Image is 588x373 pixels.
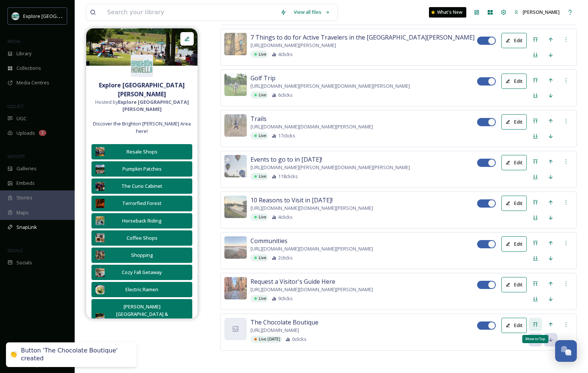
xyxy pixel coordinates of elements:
[16,180,35,187] span: Embeds
[251,196,333,205] span: 10 Reasons to Visit in [DATE]!
[118,99,189,112] strong: Explore [GEOGRAPHIC_DATA][PERSON_NAME]
[251,236,287,245] span: Communities
[251,318,318,327] span: The Chocolate Boutique
[21,347,129,363] div: Button 'The Chocolate Boutique' created
[251,132,268,139] div: Live
[251,327,299,334] span: [URL][DOMAIN_NAME]
[7,38,21,44] span: MEDIA
[16,115,27,122] span: UGC
[16,165,37,172] span: Galleries
[16,224,37,231] span: SnapLink
[12,12,19,20] img: 67e7af72-b6c8-455a-acf8-98e6fe1b68aa.avif
[224,114,247,137] img: %2540emilykayerobinson.png
[90,99,194,113] span: Hosted by
[108,165,175,172] div: Pumpkin Patches
[278,132,295,139] span: 17 clicks
[251,277,335,286] span: Request a Visitor's Guide Here
[251,295,268,302] div: Live
[108,234,175,242] div: Coffee Shops
[501,114,527,130] button: Edit
[7,153,25,159] span: WIDGETS
[501,277,527,292] button: Edit
[224,277,247,299] img: AADEB289-64A1-4D42-9568-175DB3FBE7D6.jpeg
[251,164,410,171] span: [URL][DOMAIN_NAME][PERSON_NAME][DOMAIN_NAME][PERSON_NAME]
[429,7,466,18] a: What's New
[108,148,175,155] div: Resale Shops
[251,254,268,261] div: Live
[251,51,268,58] div: Live
[251,173,268,180] div: Live
[278,295,293,302] span: 9 clicks
[96,285,105,294] img: 53d4e785-222f-438c-9a68-0f3a5003fe27.jpg
[224,74,247,96] img: 51a3dc1b-6c53-48e0-945c-dec546612afd.jpg
[523,9,560,15] span: [PERSON_NAME]
[251,114,267,123] span: Trails
[96,165,105,174] img: ef193b25-89e9-47f9-963e-26e55b8bb92c.jpg
[501,74,527,89] button: Edit
[224,155,247,177] img: %2540pei.design%25204.jpg
[251,214,268,221] div: Live
[278,51,293,58] span: 4 clicks
[16,50,31,57] span: Library
[251,336,282,343] div: Live [DATE]
[96,147,105,156] img: 607aa171-f554-4112-8704-2d8b696068ae.jpg
[91,248,192,263] button: Shopping
[91,196,192,211] button: Terrorfied Forest
[522,335,548,343] div: Move to Top
[224,236,247,259] img: %2540strutzballooning%25201.jpg
[96,233,105,242] img: 4aea3e06-4ec9-4247-ac13-78809116f78e.jpg
[131,55,153,77] img: 67e7af72-b6c8-455a-acf8-98e6fe1b68aa.avif
[91,282,192,297] button: Electric Ramen
[278,254,293,261] span: 2 clicks
[290,5,334,19] a: View all files
[251,42,336,49] span: [URL][DOMAIN_NAME][PERSON_NAME]
[16,65,41,72] span: Collections
[91,178,192,194] button: The Curio Cabinet
[91,265,192,280] button: Cozy Fall Getaway
[251,245,373,252] span: [URL][DOMAIN_NAME][DOMAIN_NAME][PERSON_NAME]
[86,28,197,66] img: cb6c9135-67c4-4434-a57e-82c280aac642.jpg
[501,236,527,252] button: Edit
[224,33,247,55] img: 4f3c1eaa-61f1-4eae-a013-df717b057252.jpg
[251,205,373,212] span: [URL][DOMAIN_NAME][DOMAIN_NAME][PERSON_NAME]
[96,313,105,322] img: 1fe67a90-4096-424f-8163-bf6269e74564.jpg
[501,33,527,48] button: Edit
[91,299,192,336] button: [PERSON_NAME][GEOGRAPHIC_DATA] & [GEOGRAPHIC_DATA] Craft Cidery
[96,199,105,208] img: f6e74bba-569a-4dba-8d18-2dc0e58d0619.jpg
[108,252,175,259] div: Shopping
[7,103,24,109] span: COLLECT
[108,303,175,332] div: [PERSON_NAME][GEOGRAPHIC_DATA] & [GEOGRAPHIC_DATA] Craft Cidery
[96,268,105,277] img: 95230ac4-b261-4fc0-b1ba-add7ee45e34a.jpg
[501,155,527,170] button: Edit
[292,336,307,343] span: 0 clicks
[501,318,527,333] button: Edit
[278,91,293,99] span: 6 clicks
[16,259,32,266] span: Socials
[96,216,105,225] img: bc00d4ef-b3d3-44f9-86f1-557d12eb57d0.jpg
[555,340,577,362] button: Open Chat
[10,351,17,359] div: 👏
[510,5,563,19] a: [PERSON_NAME]
[39,130,46,136] div: 2
[278,214,293,221] span: 4 clicks
[108,217,175,224] div: Horseback Riding
[96,182,105,191] img: 31b2a08f-ce22-4393-9250-7884f1620b2b.jpg
[251,83,410,90] span: [URL][DOMAIN_NAME][PERSON_NAME][DOMAIN_NAME][PERSON_NAME]
[251,74,276,83] span: Golf Trip
[251,286,373,293] span: [URL][DOMAIN_NAME][DOMAIN_NAME][PERSON_NAME]
[251,91,268,99] div: Live
[7,248,22,253] span: SOCIALS
[91,230,192,246] button: Coffee Shops
[251,123,373,130] span: [URL][DOMAIN_NAME][DOMAIN_NAME][PERSON_NAME]
[91,161,192,177] button: Pumpkin Patches
[16,130,35,137] span: Uploads
[16,209,29,216] span: Maps
[16,194,32,201] span: Stories
[224,196,247,218] img: %2540engineeringmotherhood%25201.png
[16,79,49,86] span: Media Centres
[91,213,192,229] button: Horseback Riding
[91,144,192,159] button: Resale Shops
[251,155,322,164] span: Events to go to in [DATE]!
